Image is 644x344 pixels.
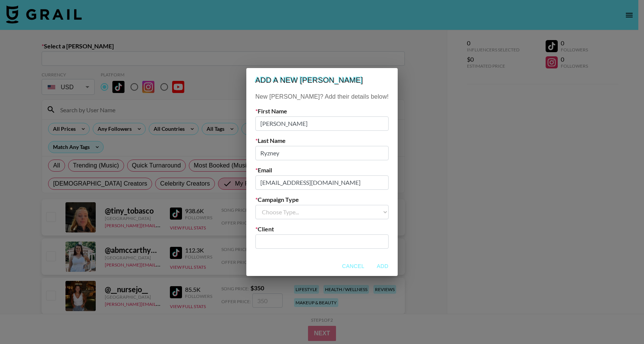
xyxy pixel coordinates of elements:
label: Last Name [255,137,389,144]
label: Campaign Type [255,196,389,203]
label: Client [255,225,389,233]
h2: Add a new [PERSON_NAME] [246,68,398,92]
button: Cancel [339,259,367,273]
label: First Name [255,107,389,115]
button: Add [370,259,395,273]
label: Email [255,166,389,174]
p: New [PERSON_NAME]? Add their details below! [255,92,389,101]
